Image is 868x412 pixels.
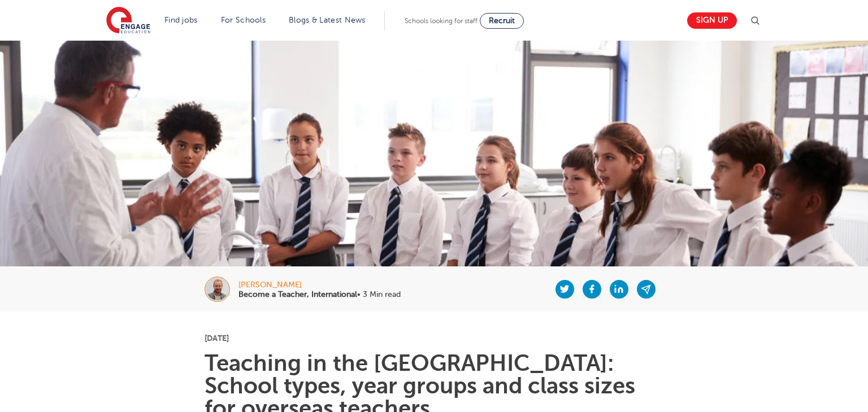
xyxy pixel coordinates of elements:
[687,12,737,29] a: Sign up
[164,16,198,24] a: Find jobs
[489,16,515,25] span: Recruit
[238,281,401,289] div: [PERSON_NAME]
[238,290,357,299] b: Become a Teacher, International
[480,13,524,29] a: Recruit
[205,334,664,342] p: [DATE]
[289,16,366,24] a: Blogs & Latest News
[405,17,478,25] span: Schools looking for staff
[238,291,401,299] p: • 3 Min read
[221,16,266,24] a: For Schools
[106,7,150,35] img: Engage Education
